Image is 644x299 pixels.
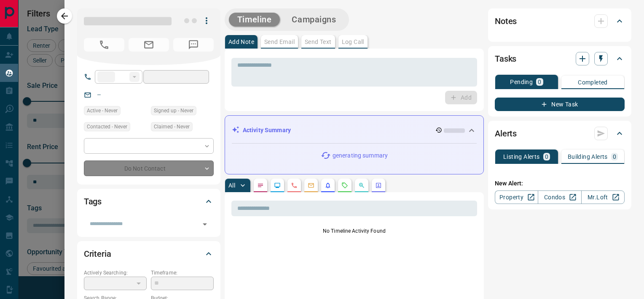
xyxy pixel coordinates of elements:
button: Open [199,218,211,230]
p: Completed [578,79,608,85]
p: 0 [538,79,541,85]
h2: Tags [84,195,102,208]
span: Contacted - Never [87,122,127,131]
span: No Number [173,38,214,52]
svg: Calls [291,182,298,189]
span: No Email [129,38,169,52]
svg: Opportunities [358,182,365,189]
button: Timeline [229,13,280,27]
span: Signed up - Never [154,106,193,115]
svg: Lead Browsing Activity [274,182,281,189]
p: Add Note [228,39,254,45]
svg: Requests [341,182,348,189]
p: New Alert: [495,179,625,188]
svg: Agent Actions [375,182,382,189]
p: generating summary [333,151,388,160]
svg: Emails [308,182,314,189]
span: Claimed - Never [154,122,190,131]
p: All [228,182,235,188]
h2: Alerts [495,127,517,140]
div: Criteria [84,244,214,264]
svg: Notes [257,182,264,189]
div: Tasks [495,49,625,69]
h2: Notes [495,14,517,28]
p: Pending [510,79,533,85]
button: New Task [495,98,625,111]
a: Condos [538,190,581,204]
div: Notes [495,11,625,31]
h2: Tasks [495,52,516,65]
div: Alerts [495,123,625,144]
div: Do Not Contact [84,160,214,176]
h2: Criteria [84,247,111,261]
span: Active - Never [87,106,118,115]
p: Actively Searching: [84,269,147,277]
p: Activity Summary [243,126,291,135]
button: Campaigns [283,13,344,27]
p: No Timeline Activity Found [231,227,477,235]
span: No Number [84,38,124,52]
div: Activity Summary [232,122,477,138]
p: Building Alerts [568,154,608,160]
a: Property [495,190,538,204]
a: Mr.Loft [581,190,625,204]
svg: Listing Alerts [325,182,331,189]
p: 0 [613,154,616,160]
p: 0 [545,154,548,160]
div: Tags [84,191,214,212]
p: Listing Alerts [503,154,540,160]
a: -- [97,91,101,98]
p: Timeframe: [151,269,214,277]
